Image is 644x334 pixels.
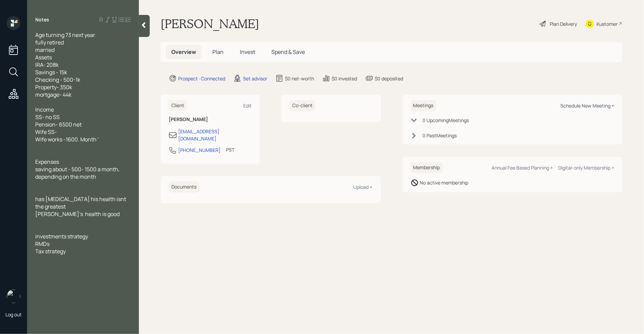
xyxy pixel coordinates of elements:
[558,164,614,171] div: Digital-only Membership +
[35,76,80,83] span: Checking - 500-1k
[178,146,221,154] div: [PHONE_NUMBER]
[420,179,469,186] div: No active membership
[161,16,259,31] h1: [PERSON_NAME]
[35,91,71,98] span: mortgage- 44k
[226,146,234,153] div: PST
[423,132,457,139] div: 0 Past Meeting s
[271,48,305,56] span: Spend & Save
[35,83,72,91] span: Property- 350k
[35,54,52,61] span: Assets
[354,184,373,190] div: Upload +
[169,100,187,111] h6: Client
[35,46,55,54] span: married
[332,75,357,82] div: $0 invested
[243,102,252,109] div: Edit
[35,16,49,23] label: Notes
[285,75,314,82] div: $0 net-worth
[35,165,121,180] span: saving about - 500- 1500 a month, depending on the month
[35,31,95,39] span: Age turning 73 next year
[290,100,315,111] h6: Co-client
[171,48,196,56] span: Overview
[212,48,224,56] span: Plan
[375,75,403,82] div: $0 deposited
[35,113,60,121] span: SS- no SS
[35,210,120,218] span: [PERSON_NAME]'s health is good
[178,75,225,82] div: Prospect · Connected
[178,128,252,142] div: [EMAIL_ADDRESS][DOMAIN_NAME]
[240,48,255,56] span: Invest
[35,158,59,165] span: Expenses
[597,20,618,27] div: Kustomer
[35,240,49,248] span: RMDs
[35,136,99,143] span: Wife works -1600. Month '
[35,248,66,255] span: Tax strategy
[7,290,20,303] img: retirable_logo.png
[169,117,252,122] h6: [PERSON_NAME]
[35,121,82,128] span: Pension- 6500 net
[35,39,64,46] span: fully retired
[35,195,127,210] span: has [MEDICAL_DATA] his health isnt the greatest
[35,68,67,76] span: Savings - 15k
[35,106,54,113] span: Income
[5,311,22,318] div: Log out
[423,117,469,124] div: 0 Upcoming Meeting s
[411,162,443,173] h6: Membership
[169,181,199,193] h6: Documents
[550,20,577,27] div: Plan Delivery
[560,102,614,109] div: Schedule New Meeting +
[35,128,57,136] span: Wife SS-
[35,233,88,240] span: investments strategy
[243,75,267,82] div: Set advisor
[492,164,553,171] div: Annual Fee Based Planning +
[411,100,436,111] h6: Meetings
[35,61,59,68] span: IRA- 208k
